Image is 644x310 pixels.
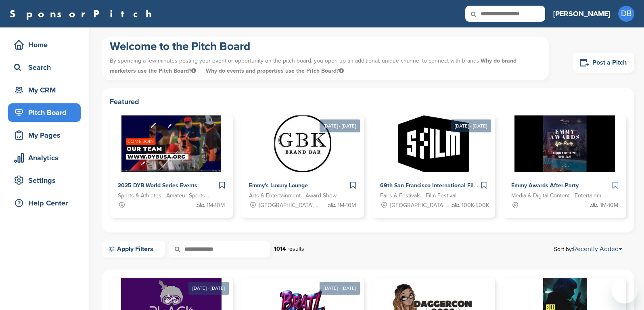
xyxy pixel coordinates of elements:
strong: 1014 [274,245,286,252]
div: [DATE] - [DATE] [451,119,491,132]
span: Why do events and properties use the Pitch Board? [206,67,344,74]
img: Sponsorpitch & [274,115,331,172]
a: My CRM [8,81,81,99]
span: Media & Digital Content - Entertainment [511,191,606,200]
a: Sponsorpitch & 2025 DYB World Series Events Sports & Athletes - Amateur Sports Leagues 1M-10M [110,115,233,218]
a: Help Center [8,194,81,212]
div: Search [12,60,81,75]
p: By spending a few minutes posting your event or opportunity on the pitch board, you open up an ad... [110,54,541,78]
a: Home [8,36,81,54]
a: [PERSON_NAME] [553,5,610,23]
div: My CRM [12,83,81,97]
img: Sponsorpitch & [398,115,469,172]
a: Analytics [8,149,81,167]
a: SponsorPitch [10,8,157,19]
div: Settings [12,173,81,188]
span: 100K-500K [462,201,489,210]
a: Recently Added [573,245,622,253]
a: My Pages [8,126,81,145]
h3: [PERSON_NAME] [553,8,610,19]
span: DB [618,6,634,22]
span: 2025 DYB World Series Events [118,182,197,189]
div: [DATE] - [DATE] [320,119,360,132]
span: Sort by: [554,246,622,252]
a: [DATE] - [DATE] Sponsorpitch & 69th San Francisco International Film Festival Fairs & Festivals -... [372,103,495,218]
img: Sponsorpitch & [514,115,615,172]
span: results [287,245,304,252]
a: [DATE] - [DATE] Sponsorpitch & Emmy's Luxury Lounge Arts & Entertainment - Award Show [GEOGRAPHIC... [241,103,364,218]
div: [DATE] - [DATE] [188,282,229,295]
span: Arts & Entertainment - Award Show [249,191,337,200]
a: Settings [8,171,81,190]
a: Sponsorpitch & Emmy Awards After-Party Media & Digital Content - Entertainment 1M-10M [503,115,626,218]
a: Pitch Board [8,103,81,122]
a: Apply Filters [102,241,165,258]
span: [GEOGRAPHIC_DATA], [GEOGRAPHIC_DATA] [390,201,450,210]
div: [DATE] - [DATE] [320,282,360,295]
div: My Pages [12,128,81,142]
span: 1M-10M [207,201,225,210]
span: Sports & Athletes - Amateur Sports Leagues [118,191,213,200]
span: Emmy's Luxury Lounge [249,182,308,189]
div: Home [12,38,81,52]
div: Help Center [12,196,81,210]
img: Sponsorpitch & [121,115,221,172]
a: Search [8,58,81,77]
div: Analytics [12,151,81,165]
span: 1M-10M [338,201,356,210]
h1: Welcome to the Pitch Board [110,39,541,54]
iframe: Button to launch messaging window [612,278,638,304]
a: Post a Pitch [573,53,634,73]
h2: Featured [110,96,626,107]
span: 69th San Francisco International Film Festival [380,182,501,189]
span: [GEOGRAPHIC_DATA], [GEOGRAPHIC_DATA] [259,201,318,210]
div: Pitch Board [12,105,81,120]
span: Fairs & Festivals - Film Festival [380,191,456,200]
span: 1M-10M [600,201,618,210]
span: Emmy Awards After-Party [511,182,579,189]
